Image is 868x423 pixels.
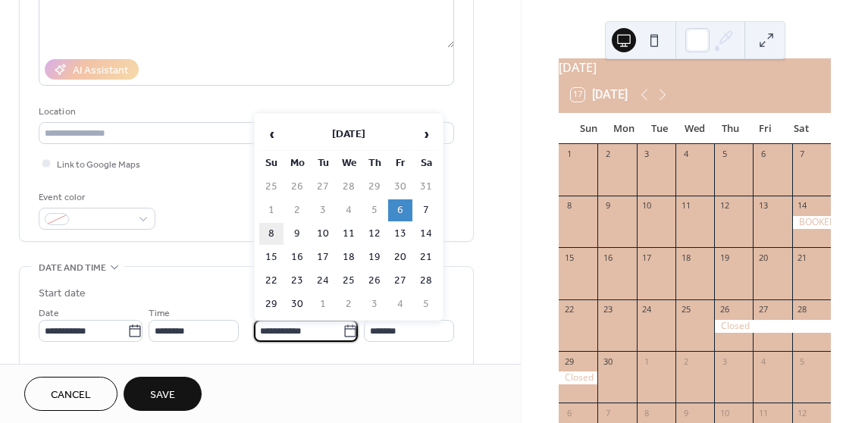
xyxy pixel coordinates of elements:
[559,58,831,77] div: [DATE]
[414,223,438,245] td: 14
[641,200,653,211] div: 10
[311,223,335,245] td: 10
[24,377,118,411] button: Cancel
[414,199,438,221] td: 7
[680,356,691,367] div: 2
[311,293,335,315] td: 1
[39,190,152,205] div: Event color
[797,200,808,211] div: 14
[337,223,361,245] td: 11
[680,252,691,263] div: 18
[414,270,438,292] td: 28
[362,223,387,245] td: 12
[757,356,769,367] div: 4
[124,377,202,411] button: Save
[415,119,437,149] span: ›
[602,356,613,367] div: 30
[559,371,597,384] div: Closed
[362,293,387,315] td: 3
[311,199,335,221] td: 3
[285,176,309,198] td: 26
[566,84,633,105] button: 17[DATE]
[311,270,335,292] td: 24
[797,356,808,367] div: 5
[362,199,387,221] td: 5
[285,118,412,151] th: [DATE]
[719,356,730,367] div: 3
[285,199,309,221] td: 2
[388,246,412,268] td: 20
[757,252,769,263] div: 20
[783,114,819,144] div: Sat
[680,149,691,160] div: 4
[414,152,438,174] th: Sa
[388,270,412,292] td: 27
[337,199,361,221] td: 4
[563,200,575,211] div: 8
[39,260,106,276] span: Date and time
[719,304,730,315] div: 26
[563,149,575,160] div: 1
[39,305,59,321] span: Date
[641,304,653,315] div: 24
[388,199,412,221] td: 6
[388,293,412,315] td: 4
[311,176,335,198] td: 27
[714,320,831,333] div: Closed
[388,152,412,174] th: Fr
[285,293,309,315] td: 30
[641,356,653,367] div: 1
[602,200,613,211] div: 9
[641,407,653,418] div: 8
[285,152,309,174] th: Mo
[563,407,575,418] div: 6
[797,304,808,315] div: 28
[414,293,438,315] td: 5
[259,199,284,221] td: 1
[606,114,642,144] div: Mon
[260,119,283,149] span: ‹
[680,200,691,211] div: 11
[757,149,769,160] div: 6
[337,246,361,268] td: 18
[362,152,387,174] th: Th
[719,200,730,211] div: 12
[388,176,412,198] td: 30
[797,407,808,418] div: 12
[362,176,387,198] td: 29
[680,304,691,315] div: 25
[797,252,808,263] div: 21
[259,293,284,315] td: 29
[563,304,575,315] div: 22
[677,114,713,144] div: Wed
[285,270,309,292] td: 23
[39,104,451,120] div: Location
[149,305,170,321] span: Time
[362,246,387,268] td: 19
[757,200,769,211] div: 13
[337,293,361,315] td: 2
[757,407,769,418] div: 11
[337,152,361,174] th: We
[719,407,730,418] div: 10
[792,216,831,229] div: BOOKED
[713,114,748,144] div: Thu
[748,114,784,144] div: Fri
[680,407,691,418] div: 9
[602,304,613,315] div: 23
[285,246,309,268] td: 16
[51,387,91,403] span: Cancel
[259,176,284,198] td: 25
[259,246,284,268] td: 15
[757,304,769,315] div: 27
[57,362,83,378] span: All day
[259,152,284,174] th: Su
[719,252,730,263] div: 19
[285,223,309,245] td: 9
[337,270,361,292] td: 25
[414,176,438,198] td: 31
[388,223,412,245] td: 13
[641,114,677,144] div: Tue
[641,149,653,160] div: 3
